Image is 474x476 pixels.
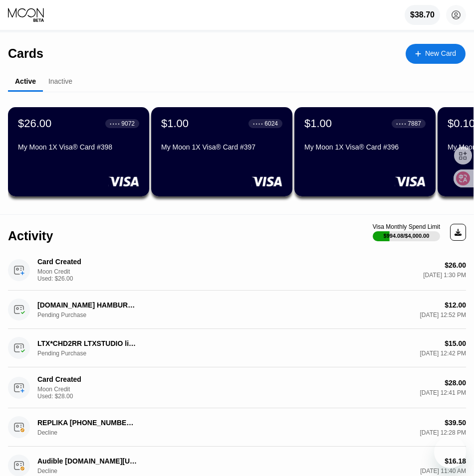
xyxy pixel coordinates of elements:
div: New Card [425,49,456,58]
div: Visa Monthly Spend Limit [373,223,440,230]
div: $39.50 [445,419,466,427]
div: ● ● ● ● [253,122,263,125]
div: ● ● ● ● [110,122,120,125]
div: Moon Credit Used: $28.00 [37,386,87,400]
iframe: 启动消息传送窗口的按钮 [434,436,466,468]
div: Cards [8,46,43,61]
div: REPLIKA [PHONE_NUMBER] USDecline$39.50[DATE] 12:28 PM [8,408,466,447]
div: [DATE] 12:28 PM [420,429,466,436]
div: [DOMAIN_NAME] HAMBURG BAHREDEPending Purchase$12.00[DATE] 12:52 PM [8,291,466,329]
div: LTX*CHD2RR LTXSTUDIO lightricks.coUS [37,339,137,347]
div: Inactive [48,77,72,85]
div: $994.08 / $4,000.00 [384,233,430,239]
div: $1.00 [161,117,189,130]
div: [DATE] 12:42 PM [420,350,466,357]
div: Pending Purchase [37,312,87,318]
div: $28.00 [445,379,466,387]
div: $15.00 [445,339,466,347]
div: Activity [8,229,53,243]
div: New Card [406,44,466,64]
div: [DATE] 12:41 PM [420,389,466,396]
div: REPLIKA [PHONE_NUMBER] US [37,419,137,427]
div: Active [15,77,36,85]
div: My Moon 1X Visa® Card #396 [304,143,426,151]
div: ● ● ● ● [396,122,406,125]
div: $26.00 [445,261,466,269]
div: Decline [37,468,87,475]
div: Pending Purchase [37,350,87,357]
div: My Moon 1X Visa® Card #398 [18,143,139,151]
div: $1.00● ● ● ●6024My Moon 1X Visa® Card #397 [151,107,292,196]
div: Decline [37,429,87,436]
div: Visa Monthly Spend Limit$994.08/$4,000.00 [373,223,440,241]
div: $26.00● ● ● ●9072My Moon 1X Visa® Card #398 [8,107,149,196]
div: Card Created [37,375,137,383]
div: $38.70 [405,5,440,25]
div: $1.00 [304,117,332,130]
div: Card Created [37,258,137,266]
div: 7887 [408,120,421,127]
div: [DATE] 1:30 PM [423,272,466,279]
div: 9072 [121,120,135,127]
div: $38.70 [410,10,435,19]
div: $26.00 [18,117,51,130]
div: Audible [DOMAIN_NAME][URL] [37,457,137,465]
div: 6024 [264,120,278,127]
div: [DOMAIN_NAME] HAMBURG BAHREDE [37,301,137,309]
div: My Moon 1X Visa® Card #397 [161,143,282,151]
div: [DATE] 12:52 PM [420,312,466,318]
div: Card CreatedMoon Credit Used: $28.00$28.00[DATE] 12:41 PM [8,367,466,408]
div: Card CreatedMoon Credit Used: $26.00$26.00[DATE] 1:30 PM [8,250,466,291]
div: Moon Credit Used: $26.00 [37,268,87,282]
div: LTX*CHD2RR LTXSTUDIO lightricks.coUSPending Purchase$15.00[DATE] 12:42 PM [8,329,466,367]
div: $12.00 [445,301,466,309]
div: [DATE] 11:40 AM [420,468,466,475]
div: $1.00● ● ● ●7887My Moon 1X Visa® Card #396 [294,107,436,196]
